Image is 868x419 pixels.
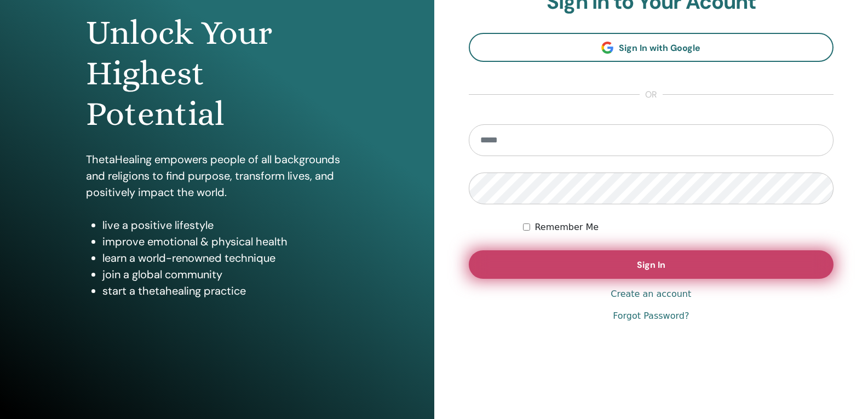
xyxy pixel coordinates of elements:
span: or [640,88,663,101]
li: improve emotional & physical health [102,233,348,250]
button: Sign In [469,250,834,279]
p: ThetaHealing empowers people of all backgrounds and religions to find purpose, transform lives, a... [86,151,348,200]
span: Sign In [637,259,665,271]
li: learn a world-renowned technique [102,250,348,266]
a: Sign In with Google [469,33,834,62]
li: live a positive lifestyle [102,217,348,233]
a: Forgot Password? [613,309,689,323]
li: join a global community [102,266,348,283]
li: start a thetahealing practice [102,283,348,299]
div: Keep me authenticated indefinitely or until I manually logout [523,221,833,234]
a: Create an account [611,288,691,301]
label: Remember Me [534,221,599,234]
span: Sign In with Google [619,42,700,54]
h1: Unlock Your Highest Potential [86,13,348,135]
